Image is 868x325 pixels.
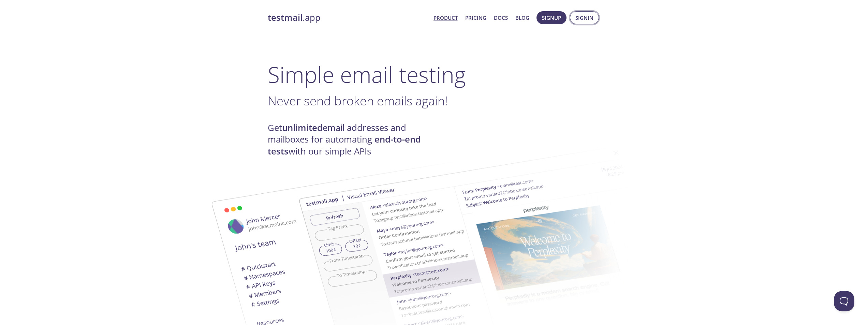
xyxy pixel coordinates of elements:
[570,11,599,24] button: Signin
[268,12,303,24] strong: testmail
[268,61,601,88] h1: Simple email testing
[268,133,421,157] strong: end-to-end tests
[536,11,567,24] button: Signup
[465,13,486,22] a: Pricing
[542,13,561,22] span: Signup
[268,122,434,157] h4: Get email addresses and mailboxes for automating with our simple APIs
[282,122,323,134] strong: unlimited
[494,13,508,22] a: Docs
[515,13,529,22] a: Blog
[268,12,428,24] a: testmail.app
[433,13,458,22] a: Product
[834,291,854,311] iframe: Help Scout Beacon - Open
[268,92,448,109] span: Never send broken emails again!
[575,13,593,22] span: Signin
